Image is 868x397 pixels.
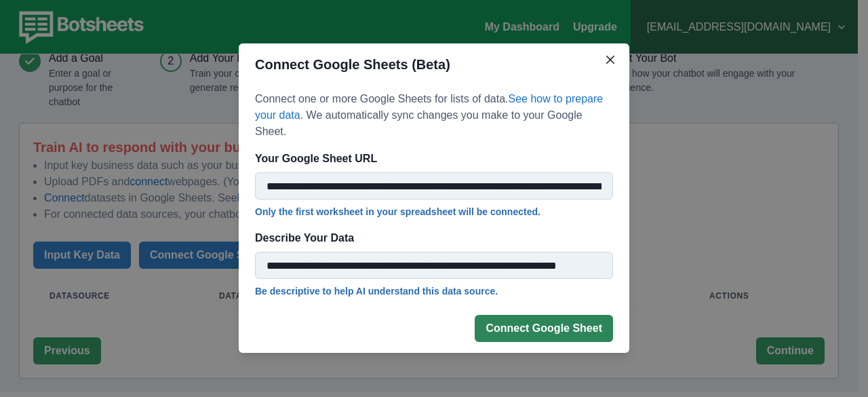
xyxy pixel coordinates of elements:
[255,284,613,299] p: Be descriptive to help AI understand this data source.
[255,151,605,167] p: Your Google Sheet URL
[255,230,605,246] p: Describe Your Data
[239,43,629,86] header: Connect Google Sheets (Beta)
[475,315,613,342] button: Connect Google Sheet
[599,49,621,71] button: Close
[255,91,613,140] p: Connect one or more Google Sheets for lists of data. . We automatically sync changes you make to ...
[255,205,613,219] p: Only the first worksheet in your spreadsheet will be connected.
